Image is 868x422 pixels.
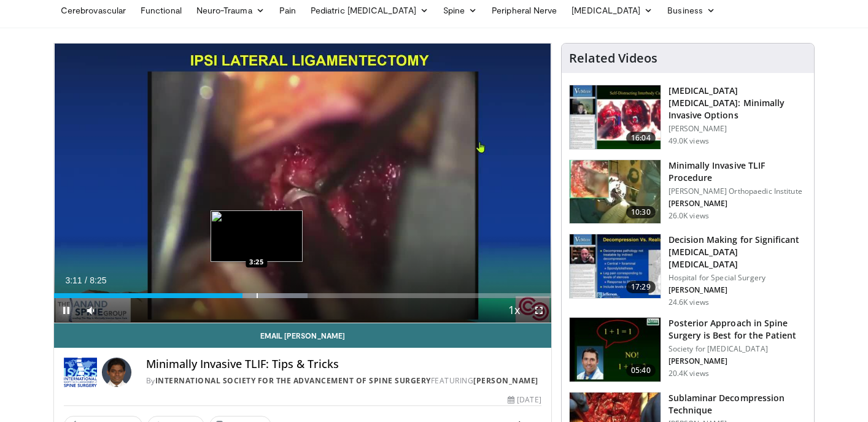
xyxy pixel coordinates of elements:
[570,160,661,224] img: ander_3.png.150x105_q85_crop-smart_upscale.jpg
[626,206,656,218] span: 10:30
[54,323,551,348] a: Email [PERSON_NAME]
[569,159,807,224] a: 10:30 Minimally Invasive TLIF Procedure [PERSON_NAME] Orthopaedic Institute [PERSON_NAME] 26.0K v...
[54,44,551,323] video-js: Video Player
[65,275,82,285] span: 3:11
[668,199,807,209] p: [PERSON_NAME]
[668,392,807,416] h3: Sublaminar Decompression Technique
[626,132,656,144] span: 16:04
[570,85,661,149] img: 9f1438f7-b5aa-4a55-ab7b-c34f90e48e66.150x105_q85_crop-smart_upscale.jpg
[155,375,431,386] a: International Society for the Advancement of Spine Surgery
[64,358,97,387] img: International Society for the Advancement of Spine Surgery
[79,298,103,323] button: Mute
[668,356,807,366] p: [PERSON_NAME]
[668,285,807,295] p: [PERSON_NAME]
[146,375,541,386] div: By FEATURING
[570,234,661,298] img: 316497_0000_1.png.150x105_q85_crop-smart_upscale.jpg
[527,298,551,323] button: Fullscreen
[569,85,807,150] a: 16:04 [MEDICAL_DATA] [MEDICAL_DATA]: Minimally Invasive Options [PERSON_NAME] 49.0K views
[502,298,527,323] button: Playback Rate
[570,318,661,382] img: 3b6f0384-b2b2-4baa-b997-2e524ebddc4b.150x105_q85_crop-smart_upscale.jpg
[668,159,807,184] h3: Minimally Invasive TLIF Procedure
[569,234,807,307] a: 17:29 Decision Making for Significant [MEDICAL_DATA] [MEDICAL_DATA] Hospital for Special Surgery ...
[473,375,538,386] a: [PERSON_NAME]
[146,358,541,371] h4: Minimally Invasive TLIF: Tips & Tricks
[90,275,106,285] span: 8:25
[668,297,709,307] p: 24.6K views
[102,358,131,387] img: Avatar
[668,136,709,146] p: 49.0K views
[668,369,709,378] p: 20.4K views
[668,211,709,221] p: 26.0K views
[211,210,303,262] img: image.jpeg
[668,317,807,342] h3: Posterior Approach in Spine Surgery is Best for the Patient
[668,234,807,270] h3: Decision Making for Significant [MEDICAL_DATA] [MEDICAL_DATA]
[569,317,807,382] a: 05:40 Posterior Approach in Spine Surgery is Best for the Patient Society for [MEDICAL_DATA] [PER...
[54,298,79,323] button: Pause
[626,281,656,293] span: 17:29
[54,293,551,298] div: Progress Bar
[668,85,807,121] h3: [MEDICAL_DATA] [MEDICAL_DATA]: Minimally Invasive Options
[668,273,807,283] p: Hospital for Special Surgery
[668,124,807,134] p: [PERSON_NAME]
[668,344,807,354] p: Society for [MEDICAL_DATA]
[569,51,657,66] h4: Related Videos
[626,364,656,377] span: 05:40
[508,394,541,405] div: [DATE]
[85,275,87,285] span: /
[668,186,807,196] p: [PERSON_NAME] Orthopaedic Institute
